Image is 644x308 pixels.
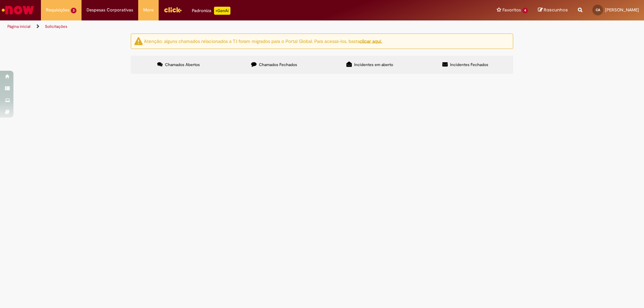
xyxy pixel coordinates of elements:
span: Requisições [46,7,69,13]
ng-bind-html: Atenção: alguns chamados relacionados a T.I foram migrados para o Portal Global. Para acessá-los,... [144,38,382,44]
span: Rascunhos [544,7,568,13]
span: [PERSON_NAME] [605,7,639,13]
span: 3 [71,8,76,13]
img: ServiceNow [1,3,35,17]
span: 4 [522,8,528,13]
a: Rascunhos [538,7,568,13]
ul: Trilhas de página [5,20,424,33]
span: Favoritos [502,7,521,13]
span: More [143,7,154,13]
span: Chamados Abertos [165,62,200,67]
div: Padroniza [192,7,230,15]
span: Despesas Corporativas [87,7,133,13]
p: +GenAi [214,7,230,15]
span: Chamados Fechados [259,62,297,67]
span: Incidentes em aberto [354,62,393,67]
img: click_logo_yellow_360x200.png [164,5,182,15]
span: Incidentes Fechados [450,62,488,67]
a: Solicitações [45,24,67,29]
a: clicar aqui. [360,38,382,44]
a: Página inicial [7,24,31,29]
span: CA [596,8,600,12]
